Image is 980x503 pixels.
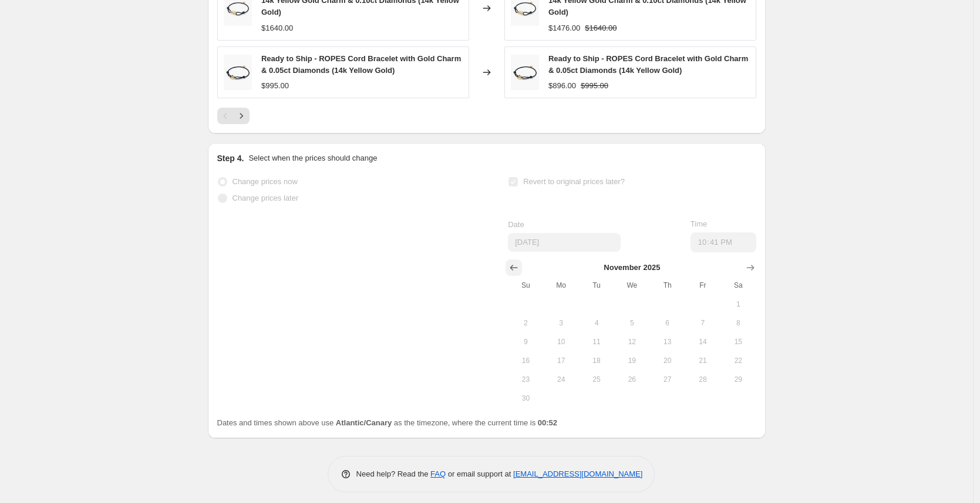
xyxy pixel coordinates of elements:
[548,81,576,90] span: $896.00
[690,375,716,384] span: 28
[513,469,642,478] a: [EMAIL_ADDRESS][DOMAIN_NAME]
[619,337,645,347] span: 12
[614,351,649,370] button: Wednesday November 19 2025
[548,337,574,347] span: 10
[619,356,645,365] span: 19
[508,332,543,351] button: Sunday November 9 2025
[430,469,446,478] a: FAQ
[725,318,751,328] span: 8
[649,351,685,370] button: Thursday November 20 2025
[614,314,649,332] button: Wednesday November 5 2025
[356,469,431,478] span: Need help? Read the
[523,177,625,186] span: Revert to original prices later?
[720,314,756,332] button: Saturday November 8 2025
[619,375,645,384] span: 26
[544,370,579,389] button: Monday November 24 2025
[233,194,299,202] span: Change prices later
[619,281,645,290] span: We
[725,299,751,309] span: 1
[725,375,751,384] span: 29
[654,281,680,290] span: Th
[654,375,680,384] span: 27
[544,351,579,370] button: Monday November 17 2025
[649,332,685,351] button: Thursday November 13 2025
[685,276,720,295] th: Friday
[725,281,751,290] span: Sa
[649,276,685,295] th: Thursday
[508,389,543,408] button: Sunday November 30 2025
[506,259,522,276] button: Show previous month, October 2025
[614,370,649,389] button: Wednesday November 26 2025
[619,318,645,328] span: 5
[584,356,609,365] span: 18
[579,351,614,370] button: Tuesday November 18 2025
[544,314,579,332] button: Monday November 3 2025
[614,276,649,295] th: Wednesday
[511,55,539,90] img: 2_0dec09f0-fd78-437a-b854-6348db0e1a76_80x.jpg
[336,418,392,427] b: Atlantic/Canary
[513,337,538,347] span: 9
[248,152,377,164] p: Select when the prices should change
[742,259,759,276] button: Show next month, December 2025
[513,281,538,290] span: Su
[690,337,716,347] span: 14
[685,351,720,370] button: Friday November 21 2025
[690,318,716,328] span: 7
[691,219,707,228] span: Time
[691,232,756,252] input: 12:00
[508,233,621,252] input: 9/26/2025
[261,81,289,90] span: $995.00
[654,356,680,365] span: 20
[217,152,244,164] h2: Step 4.
[508,370,543,389] button: Sunday November 23 2025
[217,108,250,124] nav: Pagination
[725,356,751,365] span: 22
[579,276,614,295] th: Tuesday
[584,337,609,347] span: 11
[649,370,685,389] button: Thursday November 27 2025
[544,276,579,295] th: Monday
[720,370,756,389] button: Saturday November 29 2025
[513,356,538,365] span: 16
[584,281,609,290] span: Tu
[720,276,756,295] th: Saturday
[579,332,614,351] button: Tuesday November 11 2025
[261,54,461,75] span: Ready to Ship - ROPES Cord Bracelet with Gold Charm & 0.05ct Diamonds (14k Yellow Gold)
[685,314,720,332] button: Friday November 7 2025
[579,370,614,389] button: Tuesday November 25 2025
[584,318,609,328] span: 4
[649,314,685,332] button: Thursday November 6 2025
[690,281,716,290] span: Fr
[579,314,614,332] button: Tuesday November 4 2025
[548,318,574,328] span: 3
[584,375,609,384] span: 25
[261,24,293,32] span: $1640.00
[446,469,513,478] span: or email support at
[685,332,720,351] button: Friday November 14 2025
[508,220,524,229] span: Date
[585,24,617,32] span: $1640.00
[538,418,557,427] b: 00:52
[614,332,649,351] button: Wednesday November 12 2025
[581,81,608,90] span: $995.00
[217,418,558,427] span: Dates and times shown above use as the timezone, where the current time is
[224,55,252,90] img: 2_0dec09f0-fd78-437a-b854-6348db0e1a76_80x.jpg
[548,356,574,365] span: 17
[720,332,756,351] button: Saturday November 15 2025
[233,108,250,124] button: Next
[654,318,680,328] span: 6
[548,375,574,384] span: 24
[720,351,756,370] button: Saturday November 22 2025
[513,375,538,384] span: 23
[725,337,751,347] span: 15
[513,318,538,328] span: 2
[508,276,543,295] th: Sunday
[690,356,716,365] span: 21
[508,314,543,332] button: Sunday November 2 2025
[548,24,580,32] span: $1476.00
[685,370,720,389] button: Friday November 28 2025
[233,177,298,186] span: Change prices now
[544,332,579,351] button: Monday November 10 2025
[548,281,574,290] span: Mo
[720,295,756,314] button: Saturday November 1 2025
